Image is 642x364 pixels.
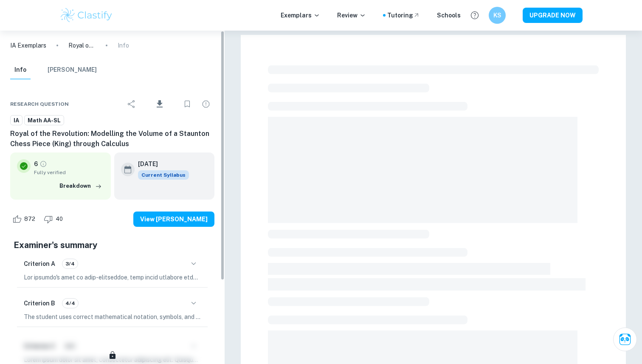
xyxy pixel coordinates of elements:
h6: Criterion B [24,299,55,308]
a: Math AA-SL [24,115,64,126]
h6: KS [493,11,502,20]
div: Like [10,212,40,226]
span: 4/4 [62,299,78,307]
p: Royal of the Revolution: Modelling the Volume of a Staunton Chess Piece (King) through Calculus [68,41,96,50]
img: Clastify logo [59,7,113,24]
a: Tutoring [387,11,420,20]
span: 3/4 [62,260,78,268]
span: Math AA-SL [25,116,64,125]
a: IA [10,115,23,126]
h5: Examiner's summary [14,239,211,251]
button: [PERSON_NAME] [48,61,97,79]
div: Bookmark [179,96,196,113]
div: Share [123,96,140,113]
span: 40 [51,215,68,223]
div: Report issue [197,96,214,113]
span: Fully verified [34,169,104,176]
span: Current Syllabus [138,170,189,180]
p: Review [337,11,366,20]
p: 6 [34,159,38,169]
div: Download [142,93,177,115]
p: Lor ipsumdo's amet co adip-elitseddoe, temp incid utlabore etdolorem al enimadminimv, quis, nos e... [24,273,201,282]
a: Grade fully verified [39,160,47,168]
button: View [PERSON_NAME] [133,212,214,227]
button: Ask Clai [613,327,637,351]
h6: Royal of the Revolution: Modelling the Volume of a Staunton Chess Piece (King) through Calculus [10,129,214,149]
button: Info [10,61,31,79]
button: UPGRADE NOW [523,8,583,23]
div: This exemplar is based on the current syllabus. Feel free to refer to it for inspiration/ideas wh... [138,170,189,180]
p: Exemplars [281,11,320,20]
p: Info [118,41,129,50]
a: IA Exemplars [10,41,46,50]
span: Research question [10,100,69,108]
h6: Criterion A [24,259,55,268]
button: KS [489,7,506,24]
button: Help and Feedback [467,8,482,23]
p: The student uses correct mathematical notation, symbols, and terminology consistently and accurat... [24,312,201,322]
button: Breakdown [57,180,104,192]
div: Dislike [42,212,68,226]
span: IA [11,116,22,125]
h6: [DATE] [138,159,182,169]
a: Schools [437,11,461,20]
span: 872 [20,215,40,223]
